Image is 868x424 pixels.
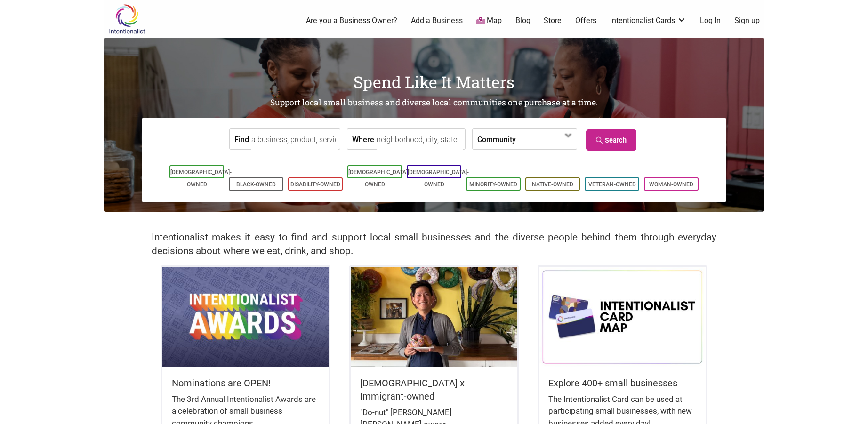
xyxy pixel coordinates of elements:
[290,181,340,188] a: Disability-Owned
[477,129,516,149] label: Community
[377,129,463,150] input: neighborhood, city, state
[360,376,508,403] h5: [DEMOGRAPHIC_DATA] x Immigrant-owned
[251,129,338,150] input: a business, product, service
[348,169,410,188] a: [DEMOGRAPHIC_DATA]-Owned
[734,16,760,26] a: Sign up
[408,169,469,188] a: [DEMOGRAPHIC_DATA]-Owned
[610,16,686,26] a: Intentionalist Cards
[469,181,517,188] a: Minority-Owned
[575,16,596,26] a: Offers
[700,16,721,26] a: Log In
[476,16,502,26] a: Map
[411,16,463,26] a: Add a Business
[532,181,573,188] a: Native-Owned
[539,267,706,367] img: Intentionalist Card Map
[162,267,329,367] img: Intentionalist Awards
[104,97,764,109] h2: Support local small business and diverse local communities one purchase at a time.
[351,267,517,367] img: King Donuts - Hong Chhuor
[152,231,716,258] h2: Intentionalist makes it easy to find and support local small businesses and the diverse people be...
[234,129,249,149] label: Find
[649,181,693,188] a: Woman-Owned
[352,129,374,149] label: Where
[544,16,562,26] a: Store
[588,181,636,188] a: Veteran-Owned
[548,376,696,390] h5: Explore 400+ small businesses
[586,129,636,151] a: Search
[236,181,276,188] a: Black-Owned
[104,71,764,93] h1: Spend Like It Matters
[172,376,320,390] h5: Nominations are OPEN!
[306,16,397,26] a: Are you a Business Owner?
[104,4,149,34] img: Intentionalist
[170,169,232,188] a: [DEMOGRAPHIC_DATA]-Owned
[515,16,530,26] a: Blog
